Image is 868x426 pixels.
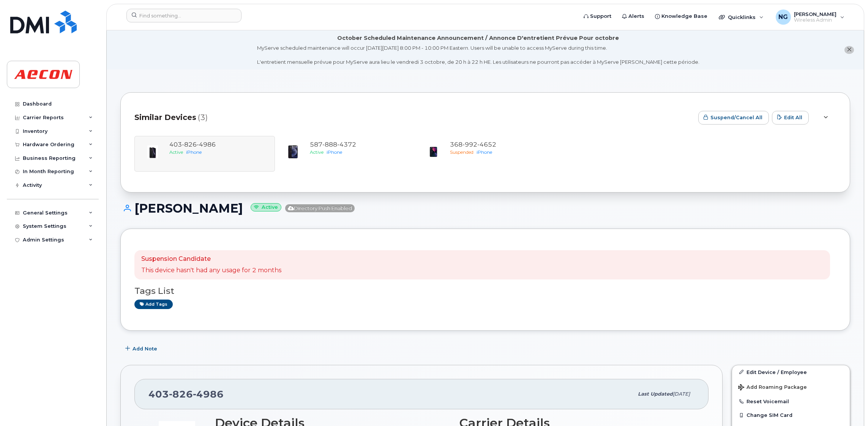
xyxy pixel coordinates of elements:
[193,388,224,400] span: 4986
[420,140,551,167] a: 3689924652SuspendediPhone
[120,342,164,356] button: Add Note
[257,44,699,66] div: MyServe scheduled maintenance will occur [DATE][DATE] 8:00 PM - 10:00 PM Eastern. Users will be u...
[337,34,619,42] div: October Scheduled Maintenance Announcement / Annonce D'entretient Prévue Pour octobre
[732,408,850,422] button: Change SIM Card
[844,46,854,54] button: close notification
[141,266,281,275] p: This device hasn't had any usage for 2 months
[710,114,762,121] span: Suspend/Cancel All
[462,141,477,148] span: 992
[450,149,473,155] span: Suspended
[133,345,157,352] span: Add Note
[732,394,850,408] button: Reset Voicemail
[285,204,355,212] span: Directory Push Enabled
[732,379,850,394] button: Add Roaming Package
[286,144,301,159] img: iPhone_12.jpg
[772,111,809,125] button: Edit All
[327,149,342,155] span: iPhone
[322,141,337,148] span: 888
[251,203,281,212] small: Active
[148,388,224,400] span: 403
[310,141,356,148] span: 587
[673,391,690,397] span: [DATE]
[337,141,356,148] span: 4372
[477,141,496,148] span: 4652
[134,286,836,296] h3: Tags List
[120,202,850,215] h1: [PERSON_NAME]
[134,112,196,123] span: Similar Devices
[477,149,492,155] span: iPhone
[134,300,173,309] a: Add tags
[310,149,324,155] span: Active
[169,388,193,400] span: 826
[426,144,441,159] img: image20231002-3703462-1ig824h.jpeg
[450,141,496,148] span: 368
[638,391,673,397] span: Last updated
[738,384,807,391] span: Add Roaming Package
[784,114,802,121] span: Edit All
[698,111,769,125] button: Suspend/Cancel All
[198,112,208,123] span: (3)
[141,255,281,263] p: Suspension Candidate
[279,140,411,167] a: 5878884372ActiveiPhone
[732,365,850,379] a: Edit Device / Employee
